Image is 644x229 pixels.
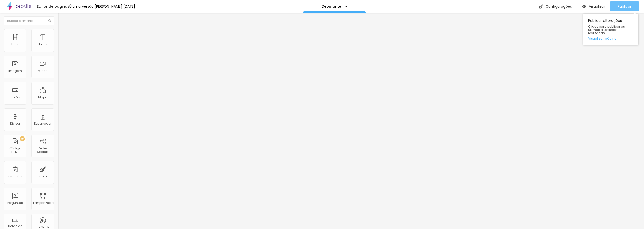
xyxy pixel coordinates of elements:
[38,69,47,73] font: Vídeo
[8,69,22,73] font: Imagem
[582,4,586,9] img: view-1.svg
[4,16,54,25] input: Buscar elemento
[69,4,135,9] font: Última versão [PERSON_NAME] [DATE]
[588,18,622,23] font: Publicar alterações
[589,4,605,9] font: Visualizar
[37,4,69,9] font: Editor de páginas
[618,4,631,9] font: Publicar
[38,174,47,178] font: Ícone
[588,36,617,41] font: Visualizar página
[37,146,49,154] font: Redes Sociais
[539,4,543,9] img: Ícone
[321,4,341,9] font: Debutante
[58,13,644,229] iframe: Editor
[11,42,19,47] font: Título
[7,201,23,205] font: Perguntas
[588,24,625,35] font: Clique para publicar as últimas alterações realizadas
[7,174,23,178] font: Formulário
[48,19,51,22] img: Ícone
[33,201,54,205] font: Temporizador
[38,95,47,99] font: Mapa
[11,95,20,99] font: Botão
[34,121,51,126] font: Espaçador
[588,37,633,40] a: Visualizar página
[610,1,639,11] button: Publicar
[39,42,47,47] font: Texto
[546,4,572,9] font: Configurações
[9,146,21,154] font: Código HTML
[577,1,610,11] button: Visualizar
[10,121,20,126] font: Divisor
